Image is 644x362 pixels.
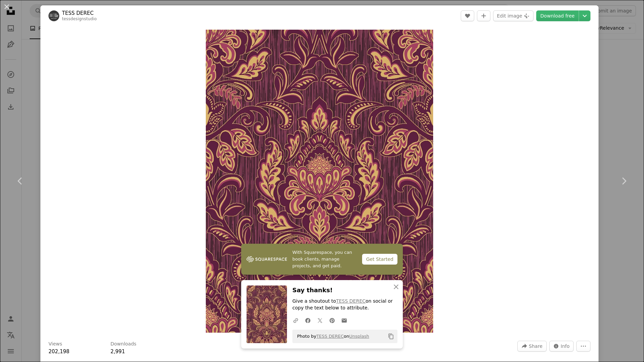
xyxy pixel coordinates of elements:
[493,10,534,21] button: Edit image
[292,298,397,311] p: Give a shoutout to on social or copy the text below to attribute.
[206,30,433,333] button: Zoom in on this image
[292,249,357,269] span: With Squarespace, you can book clients, manage projects, and get paid.
[247,254,287,264] img: file-1747939142011-51e5cc87e3c9
[49,341,62,348] h3: Views
[561,341,570,351] span: Info
[241,244,403,275] a: With Squarespace, you can book clients, manage projects, and get paid.Get Started
[576,341,590,352] button: More Actions
[294,331,369,342] span: Photo by on
[604,149,644,213] a: Next
[385,331,397,342] button: Copy to clipboard
[362,254,397,265] div: Get Started
[336,298,366,304] a: TESS DEREC
[517,341,546,352] button: Share this image
[110,341,136,348] h3: Downloads
[326,313,338,327] a: Share on Pinterest
[49,10,59,21] img: Go to TESS DEREC's profile
[110,349,125,355] span: 2,991
[338,313,350,327] a: Share over email
[349,334,369,339] a: Unsplash
[477,10,490,21] button: Add to Collection
[292,285,397,295] h3: Say thanks!
[302,313,314,327] a: Share on Facebook
[62,10,97,17] a: TESS DEREC
[62,17,97,21] a: tessdesignstudio
[461,10,474,21] button: Like
[49,349,69,355] span: 202,198
[536,10,579,21] a: Download free
[316,334,344,339] a: TESS DEREC
[529,341,542,351] span: Share
[206,30,433,333] img: a red and yellow floral pattern on a purple background
[579,10,590,21] button: Choose download size
[549,341,574,352] button: Stats about this image
[314,313,326,327] a: Share on Twitter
